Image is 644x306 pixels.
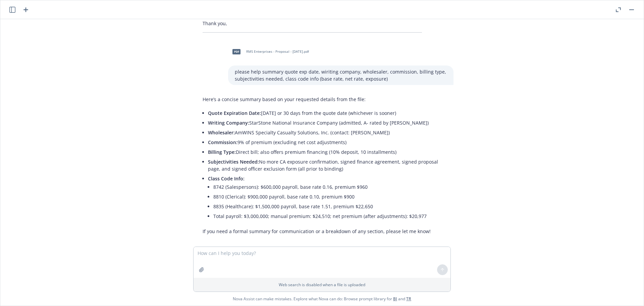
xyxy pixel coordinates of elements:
span: Billing Type: [208,149,236,155]
li: Total payroll: $3,000,000; manual premium: $24,510; net premium (after adjustments): $20,977 [213,211,447,221]
p: Web search is disabled when a file is uploaded [198,282,446,288]
a: TR [406,296,411,302]
span: Class Code Info: [208,175,245,182]
p: please help summary quote exp date, wiriting company, wholesaler, commission, billing type, subje... [235,68,447,82]
li: Direct bill; also offers premium financing (10% deposit, 10 installments) [208,147,447,157]
span: Quote Expiration Date: [208,110,261,116]
span: Wholesaler: [208,129,235,136]
span: Nova Assist can make mistakes. Explore what Nova can do: Browse prompt library for and [233,292,411,306]
span: RMS Enterprises - Proposal - [DATE].pdf [246,49,309,54]
span: Subjectivities Needed: [208,159,259,165]
span: Writing Company: [208,120,249,126]
li: 9% of premium (excluding net cost adjustments) [208,137,447,147]
li: No more CA exposure confirmation, signed finance agreement, signed proposal page, and signed offi... [208,157,447,174]
p: Thank you, [203,20,422,27]
li: 8810 (Clerical): $900,000 payroll, base rate 0.10, premium $900 [213,192,447,202]
span: Commission: [208,139,237,145]
span: pdf [232,49,240,54]
p: If you need a formal summary for communication or a breakdown of any section, please let me know! [203,228,447,235]
li: 8835 (Healthcare): $1,500,000 payroll, base rate 1.51, premium $22,650 [213,202,447,211]
li: [DATE] or 30 days from the quote date (whichever is sooner) [208,108,447,118]
a: BI [393,296,397,302]
li: AmWINS Specialty Casualty Solutions, Inc. (contact: [PERSON_NAME]) [208,128,447,137]
p: Here’s a concise summary based on your requested details from the file: [203,96,447,103]
div: pdfRMS Enterprises - Proposal - [DATE].pdf [228,43,310,60]
li: StarStone National Insurance Company (admitted, A- rated by [PERSON_NAME]) [208,118,447,128]
li: 8742 (Salespersons): $600,000 payroll, base rate 0.16, premium $960 [213,182,447,192]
